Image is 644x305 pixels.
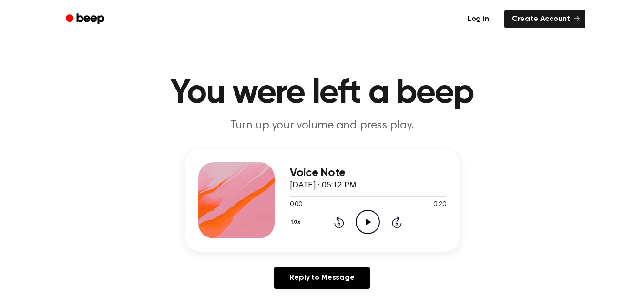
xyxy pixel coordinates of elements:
[139,118,505,134] p: Turn up your volume and press play.
[290,167,446,179] h3: Voice Note
[433,200,446,210] span: 0:20
[274,267,369,289] a: Reply to Message
[290,214,304,230] button: 1.0x
[458,8,499,30] a: Log in
[504,10,585,28] a: Create Account
[290,200,302,210] span: 0:00
[78,76,566,110] h1: You were left a beep
[59,10,113,29] a: Beep
[290,181,357,190] span: [DATE] · 05:12 PM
